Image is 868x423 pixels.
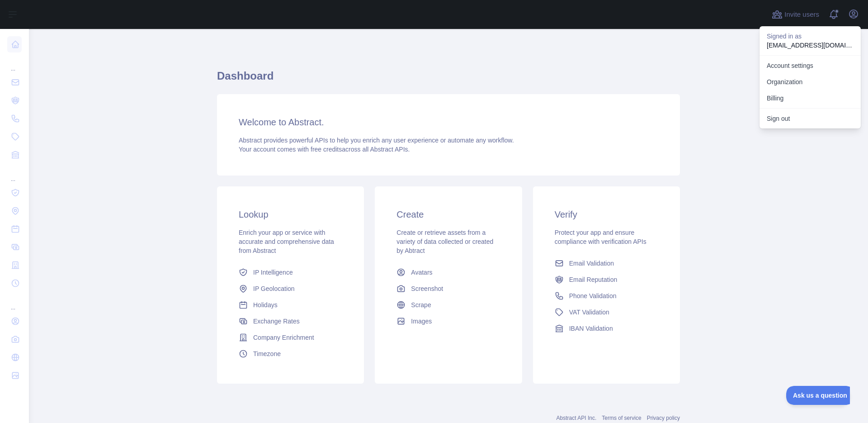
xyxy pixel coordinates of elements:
[411,268,432,277] span: Avatars
[555,208,658,221] h3: Verify
[253,284,295,293] span: IP Geolocation
[557,415,597,421] a: Abstract API Inc.
[569,259,614,268] span: Email Validation
[393,264,504,280] a: Avatars
[7,54,22,72] div: ...
[239,208,342,221] h3: Lookup
[253,300,278,309] span: Holidays
[569,291,617,300] span: Phone Validation
[7,293,22,311] div: ...
[602,415,641,421] a: Terms of service
[235,313,346,329] a: Exchange Rates
[551,255,662,271] a: Email Validation
[411,284,443,293] span: Screenshot
[239,137,514,144] span: Abstract provides powerful APIs to help you enrich any user experience or automate any workflow.
[7,165,22,183] div: ...
[569,308,609,317] span: VAT Validation
[569,324,613,333] span: IBAN Validation
[239,229,334,254] span: Enrich your app or service with accurate and comprehensive data from Abstract
[759,57,861,74] a: Account settings
[786,386,850,405] iframe: Toggle Customer Support
[253,317,300,326] span: Exchange Rates
[253,268,293,277] span: IP Intelligence
[393,280,504,297] a: Screenshot
[767,32,854,41] p: Signed in as
[235,346,346,362] a: Timezone
[770,7,821,22] button: Invite users
[239,116,658,128] h3: Welcome to Abstract.
[239,146,410,153] span: Your account comes with across all Abstract APIs.
[759,110,861,127] button: Sign out
[396,229,493,254] span: Create or retrieve assets from a variety of data collected or created by Abtract
[555,229,646,245] span: Protect your app and ensure compliance with verification APIs
[551,271,662,288] a: Email Reputation
[235,264,346,280] a: IP Intelligence
[569,275,618,284] span: Email Reputation
[235,329,346,346] a: Company Enrichment
[396,208,500,221] h3: Create
[759,90,861,106] button: Billing
[784,10,819,20] span: Invite users
[253,349,281,358] span: Timezone
[253,333,314,342] span: Company Enrichment
[647,415,680,421] a: Privacy policy
[393,313,504,329] a: Images
[217,69,680,90] h1: Dashboard
[393,297,504,313] a: Scrape
[551,304,662,320] a: VAT Validation
[551,288,662,304] a: Phone Validation
[311,146,342,153] span: free credits
[411,300,431,309] span: Scrape
[411,317,432,326] span: Images
[235,280,346,297] a: IP Geolocation
[767,41,854,50] p: [EMAIL_ADDRESS][DOMAIN_NAME]
[551,320,662,337] a: IBAN Validation
[235,297,346,313] a: Holidays
[759,74,861,90] a: Organization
